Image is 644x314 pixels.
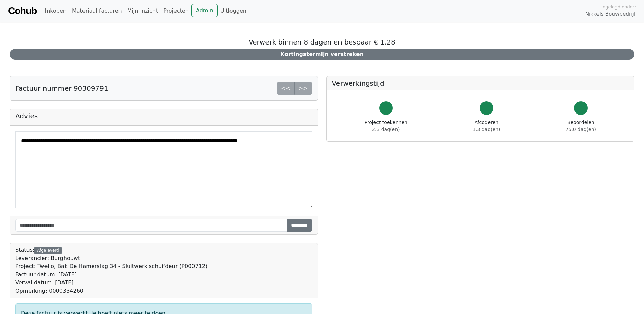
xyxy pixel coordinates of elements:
div: Opmerking: 0000334260 [15,287,207,295]
div: Project toekennen [365,119,407,133]
h5: Verwerkingstijd [332,79,629,87]
div: Beoordelen [566,119,596,133]
div: Status: [15,246,207,295]
a: Cohub [8,3,37,19]
span: 1.3 dag(en) [473,127,500,132]
a: Uitloggen [218,4,249,18]
a: Inkopen [42,4,69,18]
h5: Advies [15,112,312,120]
a: Admin [191,4,218,17]
a: Projecten [161,4,191,18]
span: 75.0 dag(en) [566,127,596,132]
span: Ingelogd onder: [601,4,636,10]
span: 2.3 dag(en) [372,127,400,132]
a: Materiaal facturen [69,4,125,18]
div: Leverancier: Burghouwt [15,254,207,262]
span: Nikkels Bouwbedrijf [585,10,636,18]
div: Project: Twello, Bak De Hamerslag 34 - Sluitwerk schuifdeur (P000712) [15,262,207,271]
div: Verval datum: [DATE] [15,279,207,287]
a: Mijn inzicht [125,4,161,18]
div: Afcoderen [473,119,500,133]
div: Factuur datum: [DATE] [15,271,207,279]
div: Kortingstermijn verstreken [10,49,634,60]
h5: Verwerk binnen 8 dagen en bespaar € 1.28 [10,38,634,46]
div: Afgeleverd [34,247,61,254]
h5: Factuur nummer 90309791 [15,84,108,92]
